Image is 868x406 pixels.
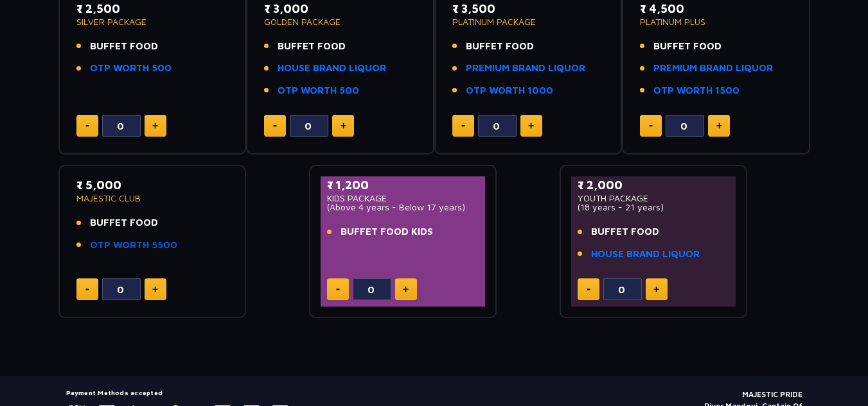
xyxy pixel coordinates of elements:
[653,61,773,76] a: PREMIUM BRAND LIQUOR
[466,39,534,54] span: BUFFET FOOD
[653,39,722,54] span: BUFFET FOOD
[90,238,177,253] a: OTP WORTH 5500
[336,289,340,291] img: minus
[578,194,730,203] p: YOUTH PACKAGE
[90,61,172,76] a: OTP WORTH 500
[466,83,553,98] a: OTP WORTH 1000
[653,83,740,98] a: OTP WORTH 1500
[653,286,659,292] img: plus
[640,17,792,26] p: PLATINUM PLUS
[264,17,416,26] p: GOLDEN PACKAGE
[649,125,653,127] img: minus
[466,61,585,76] a: PREMIUM BRAND LIQUOR
[85,125,89,127] img: minus
[578,203,730,212] p: (18 years - 21 years)
[716,123,722,129] img: plus
[152,286,158,292] img: plus
[278,61,386,76] a: HOUSE BRAND LIQUOR
[327,203,479,212] p: (Above 4 years - Below 17 years)
[591,224,659,239] span: BUFFET FOOD
[341,123,346,129] img: plus
[76,17,229,26] p: SILVER PACKAGE
[85,289,89,291] img: minus
[528,123,534,129] img: plus
[587,289,590,291] img: minus
[452,17,605,26] p: PLATINUM PACKAGE
[403,286,409,292] img: plus
[90,216,158,230] span: BUFFET FOOD
[278,39,346,54] span: BUFFET FOOD
[327,194,479,203] p: KIDS PACKAGE
[152,123,158,129] img: plus
[76,194,229,203] p: MAJESTIC CLUB
[273,125,277,127] img: minus
[591,247,700,262] a: HOUSE BRAND LIQUOR
[327,176,479,194] p: ₹ 1,200
[66,389,288,396] h5: Payment Methods accepted
[341,224,433,239] span: BUFFET FOOD KIDS
[76,176,229,194] p: ₹ 5,000
[90,39,158,54] span: BUFFET FOOD
[461,125,465,127] img: minus
[578,176,730,194] p: ₹ 2,000
[278,83,359,98] a: OTP WORTH 500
